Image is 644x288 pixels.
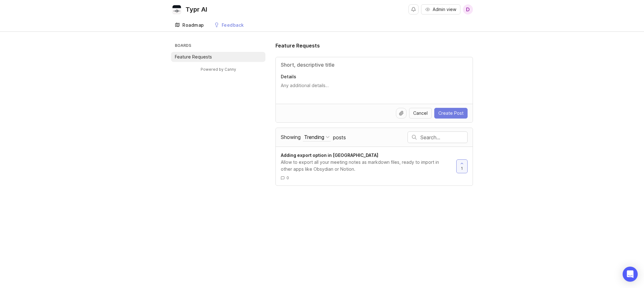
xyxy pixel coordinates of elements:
[281,152,456,180] a: Adding export option in [GEOGRAPHIC_DATA]Allow to export all your meeting notes as markdown files...
[623,267,638,282] div: Open Intercom Messenger
[175,54,212,60] p: Feature Requests
[281,159,451,173] div: Allow to export all your meeting notes as markdown files, ready to import in other apps like Obsy...
[438,110,464,116] span: Create Post
[281,134,301,140] span: Showing
[304,134,324,141] div: Trending
[210,19,248,32] a: Feedback
[281,152,378,158] span: Adding export option in [GEOGRAPHIC_DATA]
[281,74,468,80] p: Details
[420,134,467,141] input: Search…
[434,108,468,119] button: Create Post
[413,110,428,116] span: Cancel
[463,4,473,14] button: D
[171,4,182,15] img: Typr AI logo
[281,61,468,69] input: Title
[281,82,468,95] textarea: Details
[466,6,470,13] span: D
[461,166,463,171] span: 1
[433,6,456,13] span: Admin view
[421,4,460,14] button: Admin view
[303,133,331,141] button: Showing
[333,134,346,141] span: posts
[200,66,237,73] a: Powered by Canny
[171,19,208,32] a: Roadmap
[186,6,207,13] div: Typr AI
[286,175,289,180] span: 0
[182,23,204,27] div: Roadmap
[275,42,320,49] h1: Feature Requests
[174,42,265,51] h3: Boards
[456,159,468,173] button: 1
[409,108,432,119] button: Cancel
[171,52,265,62] a: Feature Requests
[408,4,419,14] button: Notifications
[222,23,244,27] div: Feedback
